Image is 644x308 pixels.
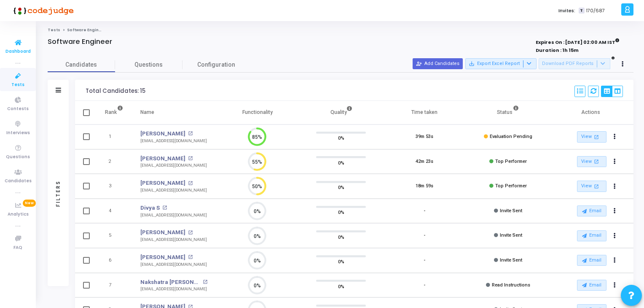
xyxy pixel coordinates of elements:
button: Email [577,280,606,291]
th: Status [467,101,550,124]
div: [EMAIL_ADDRESS][DOMAIN_NAME] [140,187,207,194]
a: View [577,131,606,143]
span: Candidates [5,178,32,185]
span: Dashboard [5,48,31,55]
span: Questions [6,154,30,161]
th: Actions [550,101,633,124]
mat-icon: open_in_new [188,255,193,259]
span: Invite Sent [500,232,522,238]
span: Interviews [6,130,30,137]
a: View [577,156,606,168]
button: Export Excel Report [465,58,537,69]
span: 0% [338,282,344,290]
h4: Software Engineer [48,38,112,46]
mat-icon: open_in_new [203,280,207,284]
nav: breadcrumb [48,27,633,33]
div: [EMAIL_ADDRESS][DOMAIN_NAME] [140,212,207,219]
div: [EMAIL_ADDRESS][DOMAIN_NAME] [140,237,207,243]
mat-icon: save_alt [469,61,475,67]
span: Contests [7,105,29,113]
a: Divya S [140,204,160,212]
td: 7 [96,273,132,298]
div: Time taken [411,108,437,117]
mat-icon: open_in_new [593,158,600,165]
mat-icon: open_in_new [593,183,600,190]
button: Email [577,205,606,216]
span: Evaluation Pending [490,134,532,139]
span: 0% [338,257,344,266]
mat-icon: open_in_new [188,131,193,136]
mat-icon: open_in_new [162,205,167,210]
td: 4 [96,199,132,224]
span: T [579,8,584,14]
span: Top Performer [495,159,527,164]
div: Filters [54,147,62,240]
a: [PERSON_NAME] [140,228,185,237]
div: View Options [601,86,623,97]
button: Actions [609,205,620,217]
div: [EMAIL_ADDRESS][DOMAIN_NAME] [140,262,207,268]
span: Configuration [197,60,235,69]
div: [EMAIL_ADDRESS][DOMAIN_NAME] [140,162,207,169]
a: [PERSON_NAME] [140,130,185,138]
span: 0% [338,232,344,241]
button: Download PDF Reports [539,58,610,69]
span: Invite Sent [500,257,522,263]
a: Tests [48,27,60,32]
button: Actions [609,255,620,267]
div: - [424,282,425,289]
div: - [424,257,425,264]
span: 0% [338,183,344,192]
div: Name [140,108,154,117]
mat-icon: open_in_new [593,133,600,140]
button: Email [577,255,606,266]
a: [PERSON_NAME] [140,179,185,187]
span: Invite Sent [500,208,522,213]
div: 39m 53s [416,133,433,140]
button: Actions [609,230,620,242]
button: Add Candidates [413,58,463,69]
div: [EMAIL_ADDRESS][DOMAIN_NAME] [140,138,207,144]
mat-icon: open_in_new [188,181,193,186]
button: Actions [609,181,620,192]
span: New [23,200,36,207]
strong: Expires On : [DATE] 02:00 AM IST [536,37,620,46]
th: Functionality [216,101,299,124]
div: 42m 23s [416,158,433,165]
strong: Duration : 1h 15m [536,47,579,54]
label: Invites: [558,7,575,14]
td: 5 [96,223,132,248]
span: Read Instructions [492,282,530,288]
td: 1 [96,124,132,149]
span: Software Engineer [67,27,106,32]
mat-icon: open_in_new [188,156,193,161]
span: 0% [338,158,344,167]
button: Actions [609,156,620,168]
div: 18m 59s [416,183,433,190]
span: Tests [11,81,24,89]
td: 2 [96,149,132,174]
span: Top Performer [495,183,527,189]
span: Analytics [8,211,29,218]
th: Rank [96,101,132,124]
span: Questions [115,60,182,69]
td: 3 [96,174,132,199]
div: - [424,208,425,215]
div: - [424,232,425,239]
div: [EMAIL_ADDRESS][DOMAIN_NAME] [140,286,207,292]
button: Actions [609,131,620,143]
a: View [577,181,606,192]
span: Candidates [48,60,115,69]
span: FAQ [13,244,22,251]
button: Actions [609,279,620,291]
div: Total Candidates: 15 [86,88,145,95]
a: [PERSON_NAME] [140,253,185,262]
span: 0% [338,134,344,142]
span: 170/687 [586,7,605,14]
a: [PERSON_NAME] [140,154,185,163]
th: Quality [299,101,383,124]
img: logo [11,2,74,19]
td: 6 [96,248,132,273]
